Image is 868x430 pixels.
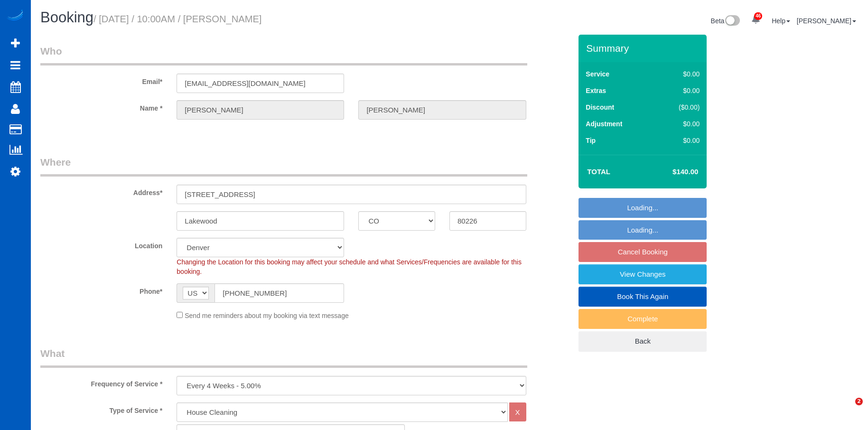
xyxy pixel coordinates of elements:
[579,264,707,284] a: View Changes
[586,86,606,95] label: Extras
[772,17,790,25] a: Help
[586,119,622,129] label: Adjustment
[586,43,702,54] h3: Summary
[587,168,610,176] strong: Total
[93,14,261,24] small: / [DATE] / 10:00AM / [PERSON_NAME]
[185,312,349,319] span: Send me reminders about my booking via text message
[177,258,522,275] span: Changing the Location for this booking may affect your schedule and what Services/Frequencies are...
[586,136,596,145] label: Tip
[33,238,169,251] label: Location
[747,9,765,30] a: 46
[711,17,740,25] a: Beta
[836,398,859,421] iframe: Intercom live chat
[33,100,169,113] label: Name *
[659,136,700,145] div: $0.00
[33,185,169,197] label: Address*
[33,74,169,86] label: Email*
[586,103,614,112] label: Discount
[579,331,707,351] a: Back
[40,346,527,368] legend: What
[449,211,526,231] input: Zip Code*
[659,86,700,95] div: $0.00
[586,69,609,79] label: Service
[33,283,169,296] label: Phone*
[797,17,856,25] a: [PERSON_NAME]
[754,12,762,20] span: 46
[33,402,169,415] label: Type of Service *
[724,15,740,28] img: New interface
[6,9,25,23] img: Automaid Logo
[659,69,700,79] div: $0.00
[40,44,527,65] legend: Who
[40,9,93,26] span: Booking
[644,168,698,176] h4: $140.00
[177,211,344,231] input: City*
[659,119,700,129] div: $0.00
[215,283,344,303] input: Phone*
[659,103,700,112] div: ($0.00)
[177,74,344,93] input: Email*
[40,155,527,177] legend: Where
[33,376,169,389] label: Frequency of Service *
[177,100,344,120] input: First Name*
[855,398,863,405] span: 2
[579,287,707,307] a: Book This Again
[358,100,526,120] input: Last Name*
